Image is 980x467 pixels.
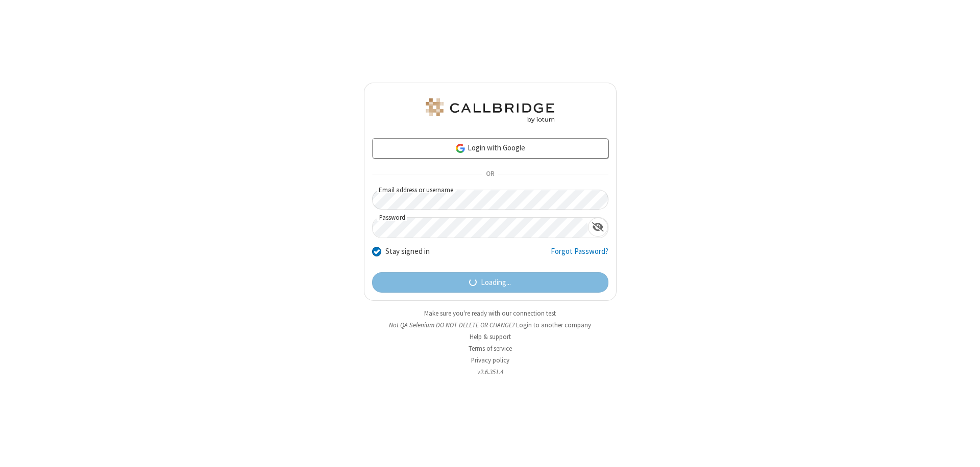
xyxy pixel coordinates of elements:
input: Password [373,218,588,238]
a: Login with Google [372,138,608,159]
a: Help & support [470,332,511,341]
label: Stay signed in [385,246,430,257]
li: Not QA Selenium DO NOT DELETE OR CHANGE? [364,320,617,330]
li: v2.6.351.4 [364,367,617,377]
button: Loading... [372,272,608,293]
div: Show password [588,218,608,237]
a: Terms of service [469,344,512,353]
img: google-icon.png [455,143,466,154]
a: Privacy policy [471,356,509,365]
a: Make sure you're ready with our connection test [424,309,556,318]
img: QA Selenium DO NOT DELETE OR CHANGE [424,98,556,123]
a: Forgot Password? [551,246,608,265]
span: Loading... [481,277,511,289]
input: Email address or username [372,190,608,210]
button: Login to another company [516,320,591,330]
span: OR [482,167,498,181]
